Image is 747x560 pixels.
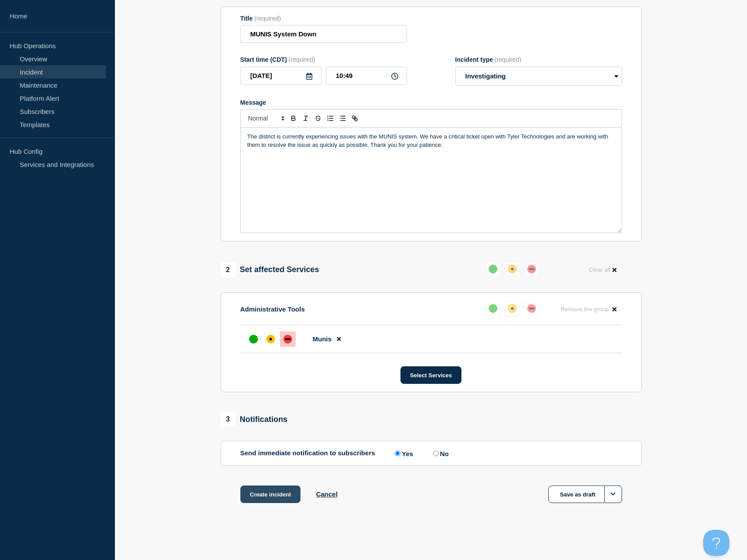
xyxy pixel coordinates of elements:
[395,450,400,456] input: Yes
[240,67,322,85] input: YYYY-MM-DD
[455,56,622,63] div: Incident type
[524,261,540,277] button: down
[313,335,332,343] span: Munis
[336,113,349,124] button: Toggle bulleted list
[489,265,497,273] div: up
[221,262,236,277] span: 2
[527,304,536,313] div: down
[504,301,520,316] button: affected
[326,67,407,85] input: HH:MM
[324,113,336,124] button: Toggle ordered list
[495,56,522,63] span: (required)
[508,265,517,273] div: affected
[604,486,622,503] button: Options
[555,301,622,318] button: Remove the group
[485,261,501,277] button: up
[485,301,501,316] button: up
[455,67,622,86] select: Incident type
[221,412,236,427] span: 3
[247,133,615,149] p: The district is currently experiencing issues with the MUNIS system. We have a critical ticket op...
[431,449,449,457] label: No
[283,335,292,344] div: down
[703,530,729,556] iframe: Help Scout Beacon - Open
[527,265,536,273] div: down
[393,449,413,457] label: Yes
[249,335,258,344] div: up
[240,56,407,63] div: Start time (CDT)
[548,486,622,503] button: Save as draft
[504,261,520,277] button: affected
[561,306,609,312] span: Remove the group
[266,335,275,344] div: affected
[240,449,375,457] p: Send immediate notification to subscribers
[240,25,407,43] input: Title
[349,113,361,124] button: Toggle link
[316,490,337,498] button: Cancel
[221,412,288,427] div: Notifications
[489,304,497,313] div: up
[524,301,540,316] button: down
[300,113,312,124] button: Toggle italic text
[583,261,622,278] button: Clear all
[221,262,319,277] div: Set affected Services
[240,305,305,313] p: Administrative Tools
[508,304,517,313] div: affected
[241,128,622,233] div: Message
[312,113,324,124] button: Toggle strikethrough text
[240,486,301,503] button: Create incident
[240,449,622,457] div: Send immediate notification to subscribers
[244,113,287,124] span: Font size
[400,366,461,384] button: Select Services
[240,99,622,106] div: Message
[289,56,315,63] span: (required)
[240,15,407,22] div: Title
[287,113,300,124] button: Toggle bold text
[254,15,281,22] span: (required)
[433,450,439,456] input: No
